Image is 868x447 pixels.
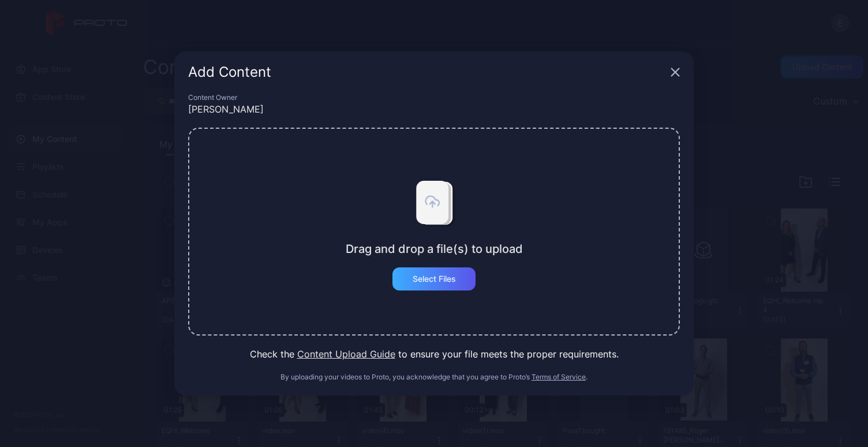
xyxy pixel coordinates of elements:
[188,372,680,382] div: By uploading your videos to Proto, you acknowledge that you agree to Proto’s .
[188,347,680,361] div: Check the to ensure your file meets the proper requirements.
[297,347,395,361] button: Content Upload Guide
[188,65,666,79] div: Add Content
[392,267,476,290] button: Select Files
[346,242,523,256] div: Drag and drop a file(s) to upload
[532,372,586,382] button: Terms of Service
[413,274,456,284] div: Select Files
[188,102,680,116] div: [PERSON_NAME]
[188,93,680,102] div: Content Owner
